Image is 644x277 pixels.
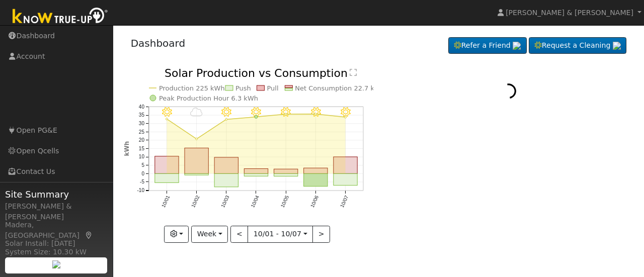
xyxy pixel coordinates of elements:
[613,42,621,50] img: retrieve
[52,260,60,268] img: retrieve
[5,201,108,222] div: [PERSON_NAME] & [PERSON_NAME]
[85,231,94,239] a: Map
[8,6,113,28] img: Know True-Up
[5,220,108,241] div: Madera, [GEOGRAPHIC_DATA]
[448,37,527,54] a: Refer a Friend
[5,188,108,201] span: Site Summary
[5,247,108,257] div: System Size: 10.30 kW
[529,37,626,54] a: Request a Cleaning
[513,42,521,50] img: retrieve
[5,238,108,249] div: Solar Install: [DATE]
[131,37,186,49] a: Dashboard
[506,9,633,17] span: [PERSON_NAME] & [PERSON_NAME]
